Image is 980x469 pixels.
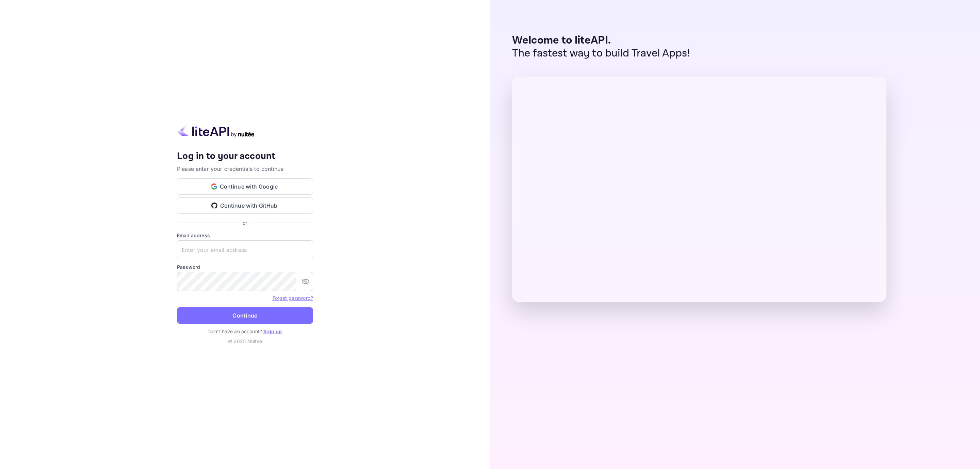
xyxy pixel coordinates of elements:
[243,219,247,226] p: or
[263,328,282,334] a: Sign up
[273,295,313,301] a: Forget password?
[177,197,313,214] button: Continue with GitHub
[177,178,313,195] button: Continue with Google
[177,232,313,239] label: Email address
[512,47,690,60] p: The fastest way to build Travel Apps!
[512,34,690,47] p: Welcome to liteAPI.
[177,165,313,173] p: Please enter your credentials to continue
[299,275,312,288] button: toggle password visibility
[177,263,313,271] label: Password
[273,294,313,301] a: Forget password?
[177,307,313,324] button: Continue
[177,124,255,138] img: liteapi
[512,77,886,302] img: liteAPI Dashboard Preview
[177,328,313,335] p: Don't have an account?
[177,338,313,345] p: © 2025 Nuitee
[177,240,313,259] input: Enter your email address
[177,150,313,162] h4: Log in to your account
